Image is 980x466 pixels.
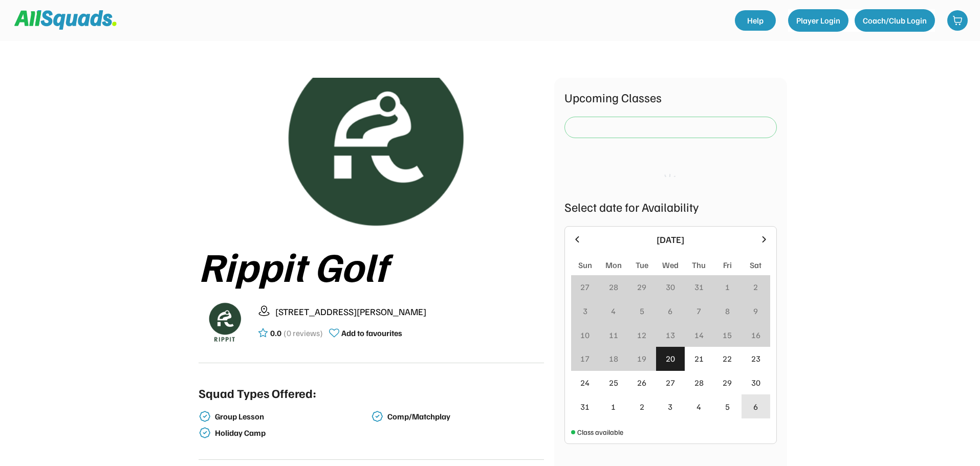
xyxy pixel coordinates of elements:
[589,233,753,247] div: [DATE]
[580,376,590,389] div: 24
[666,281,675,293] div: 30
[694,281,704,293] div: 31
[636,259,648,271] div: Tue
[580,352,590,365] div: 17
[199,427,211,439] img: check-verified-01.svg
[215,412,369,421] div: Group Lesson
[215,428,369,438] div: Holiday Camp
[753,401,758,413] div: 6
[694,352,704,365] div: 21
[640,305,644,317] div: 5
[637,352,646,365] div: 19
[750,259,761,271] div: Sat
[605,259,622,271] div: Mon
[725,305,730,317] div: 8
[666,352,675,365] div: 20
[694,329,704,341] div: 14
[662,259,679,271] div: Wed
[230,78,512,231] img: Rippitlogov2_green.png
[578,259,592,271] div: Sun
[666,376,675,389] div: 27
[611,305,616,317] div: 4
[387,412,542,421] div: Comp/Matchplay
[640,401,644,413] div: 2
[637,376,646,389] div: 26
[611,401,616,413] div: 1
[751,329,760,341] div: 16
[371,410,383,423] img: check-verified-01.svg
[637,329,646,341] div: 12
[564,88,777,106] div: Upcoming Classes
[577,427,623,437] div: Class available
[14,10,117,30] img: Squad%20Logo.svg
[696,305,701,317] div: 7
[952,15,963,26] img: shopping-cart-01%20%281%29.svg
[751,352,760,365] div: 23
[753,305,758,317] div: 9
[609,329,618,341] div: 11
[199,410,211,423] img: check-verified-01.svg
[341,327,402,339] div: Add to favourites
[199,296,250,347] img: Rippitlogov2_green.png
[580,401,590,413] div: 31
[725,281,730,293] div: 1
[751,376,760,389] div: 30
[637,281,646,293] div: 29
[788,9,848,32] button: Player Login
[284,327,323,339] div: (0 reviews)
[668,305,672,317] div: 6
[609,352,618,365] div: 18
[692,259,706,271] div: Thu
[855,9,935,32] button: Coach/Club Login
[580,329,590,341] div: 10
[723,329,732,341] div: 15
[580,281,590,293] div: 27
[725,401,730,413] div: 5
[696,401,701,413] div: 4
[564,197,777,216] div: Select date for Availability
[753,281,758,293] div: 2
[723,376,732,389] div: 29
[270,327,281,339] div: 0.0
[609,376,618,389] div: 25
[723,259,732,271] div: Fri
[666,329,675,341] div: 13
[609,281,618,293] div: 28
[735,10,776,31] a: Help
[668,401,672,413] div: 3
[275,305,544,319] div: [STREET_ADDRESS][PERSON_NAME]
[583,305,587,317] div: 3
[723,352,732,365] div: 22
[694,376,704,389] div: 28
[199,243,544,288] div: Rippit Golf
[199,384,316,402] div: Squad Types Offered:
